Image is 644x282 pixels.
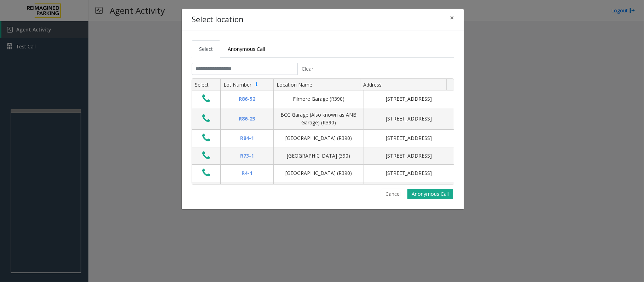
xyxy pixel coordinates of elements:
[225,152,269,160] div: R73-1
[368,95,449,103] div: [STREET_ADDRESS]
[368,169,449,177] div: [STREET_ADDRESS]
[450,13,454,23] span: ×
[224,81,251,88] span: Lot Number
[192,14,243,25] h4: Select location
[277,81,312,88] span: Location Name
[381,189,405,199] button: Cancel
[225,115,269,123] div: R86-23
[278,134,359,142] div: [GEOGRAPHIC_DATA] (R390)
[278,95,359,103] div: Filmore Garage (R390)
[199,46,213,52] span: Select
[278,152,359,160] div: [GEOGRAPHIC_DATA] (390)
[228,46,265,52] span: Anonymous Call
[254,82,260,87] span: Sortable
[192,79,220,91] th: Select
[368,115,449,123] div: [STREET_ADDRESS]
[368,152,449,160] div: [STREET_ADDRESS]
[278,111,359,127] div: BCC Garage (Also known as ANB Garage) (R390)
[192,79,454,184] div: Data table
[368,134,449,142] div: [STREET_ADDRESS]
[363,81,382,88] span: Address
[298,63,318,75] button: Clear
[192,40,454,58] ul: Tabs
[225,134,269,142] div: R84-1
[407,189,453,199] button: Anonymous Call
[225,169,269,177] div: R4-1
[445,9,459,27] button: Close
[225,95,269,103] div: R86-52
[278,169,359,177] div: [GEOGRAPHIC_DATA] (R390)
